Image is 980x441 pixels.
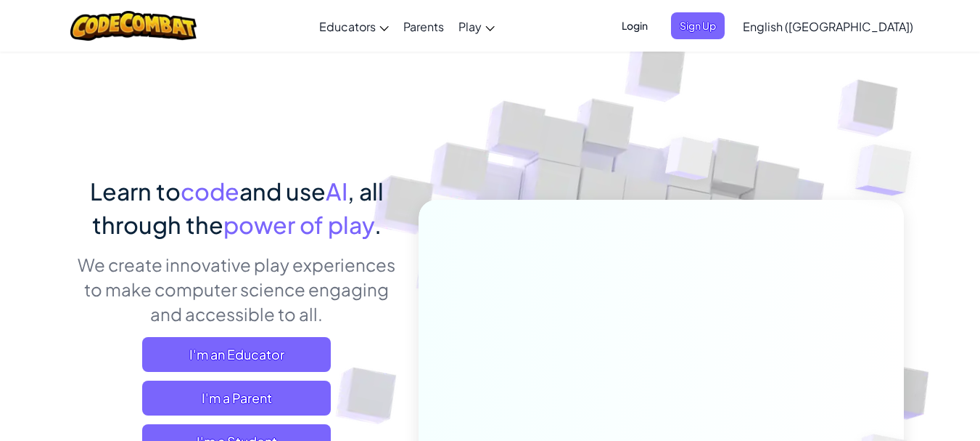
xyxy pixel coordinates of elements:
[181,177,239,206] span: code
[326,177,347,206] span: AI
[239,177,326,206] span: and use
[77,252,397,326] p: We create innovative play experiences to make computer science engaging and accessible to all.
[70,11,197,41] img: CodeCombat logo
[142,381,331,416] a: I'm a Parent
[743,19,913,34] span: English ([GEOGRAPHIC_DATA])
[613,12,656,39] button: Login
[458,19,482,34] span: Play
[319,19,376,34] span: Educators
[396,7,451,46] a: Parents
[374,210,382,239] span: .
[142,337,331,372] a: I'm an Educator
[223,210,374,239] span: power of play
[826,109,952,232] img: Overlap cubes
[736,7,921,46] a: English ([GEOGRAPHIC_DATA])
[90,177,181,206] span: Learn to
[451,7,502,46] a: Play
[671,12,725,39] button: Sign Up
[312,7,396,46] a: Educators
[638,108,742,217] img: Overlap cubes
